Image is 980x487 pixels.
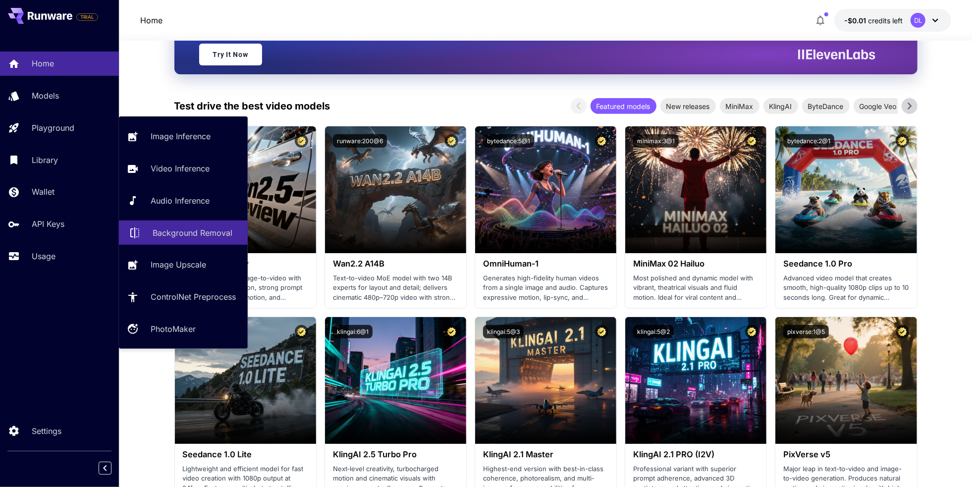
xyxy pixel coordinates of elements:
[153,227,232,239] p: Background Removal
[76,11,98,23] span: Add your payment card to enable full platform functionality.
[483,273,608,303] p: Generates high-fidelity human videos from a single image and audio. Captures expressive motion, l...
[896,325,909,338] button: Certified Model – Vetted for best performance and includes a commercial license.
[119,253,248,277] a: Image Upscale
[151,162,210,174] p: Video Inference
[775,126,917,253] img: alt
[475,126,616,253] img: alt
[633,450,759,459] h3: KlingAI 2.1 PRO (I2V)
[633,273,759,303] p: Most polished and dynamic model with vibrant, theatrical visuals and fluid motion. Ideal for vira...
[119,124,248,149] a: Image Inference
[333,450,458,459] h3: KlingAI 2.5 Turbo Pro
[475,317,616,444] img: alt
[783,134,834,148] button: bytedance:2@1
[77,13,98,21] span: TRIAL
[844,15,903,26] div: -$0.01
[763,101,798,111] span: KlingAI
[119,157,248,181] a: Video Inference
[445,325,458,338] button: Certified Model – Vetted for best performance and includes a commercial license.
[783,259,909,269] h3: Seedance 1.0 Pro
[854,101,903,111] span: Google Veo
[32,154,58,166] p: Library
[745,325,759,338] button: Certified Model – Vetted for best performance and includes a commercial license.
[834,9,951,32] button: -$0.01
[175,317,316,444] img: alt
[151,323,196,335] p: PhotoMaker
[32,218,64,230] p: API Keys
[445,134,458,148] button: Certified Model – Vetted for best performance and includes a commercial license.
[775,317,917,444] img: alt
[333,259,458,269] h3: Wan2.2 A14B
[483,325,524,338] button: klingai:5@3
[911,13,926,28] div: DL
[32,122,74,134] p: Playground
[483,134,534,148] button: bytedance:5@1
[783,273,909,303] p: Advanced video model that creates smooth, high-quality 1080p clips up to 10 seconds long. Great f...
[151,291,236,303] p: ControlNet Preprocess
[625,126,766,253] img: alt
[595,134,608,148] button: Certified Model – Vetted for best performance and includes a commercial license.
[295,134,308,148] button: Certified Model – Vetted for best performance and includes a commercial license.
[151,195,210,207] p: Audio Inference
[32,57,54,69] p: Home
[183,450,308,459] h3: Seedance 1.0 Lite
[119,285,248,309] a: ControlNet Preprocess
[595,325,608,338] button: Certified Model – Vetted for best performance and includes a commercial license.
[720,101,760,111] span: MiniMax
[896,134,909,148] button: Certified Model – Vetted for best performance and includes a commercial license.
[99,462,111,475] button: Collapse sidebar
[783,450,909,459] h3: PixVerse v5
[325,317,466,444] img: alt
[333,325,373,338] button: klingai:6@1
[151,259,206,271] p: Image Upscale
[140,14,163,26] p: Home
[325,126,466,253] img: alt
[140,14,163,26] nav: breadcrumb
[333,273,458,303] p: Text-to-video MoE model with two 14B experts for layout and detail; delivers cinematic 480p–720p ...
[483,450,608,459] h3: KlingAI 2.1 Master
[802,101,850,111] span: ByteDance
[844,16,868,25] span: -$0.01
[633,325,674,338] button: klingai:5@2
[868,16,903,25] span: credits left
[633,134,679,148] button: minimax:3@1
[32,90,59,102] p: Models
[32,186,54,198] p: Wallet
[174,99,330,113] p: Test drive the best video models
[295,325,308,338] button: Certified Model – Vetted for best performance and includes a commercial license.
[32,250,55,262] p: Usage
[32,425,61,437] p: Settings
[151,130,211,142] p: Image Inference
[783,325,829,338] button: pixverse:1@5
[119,317,248,341] a: PhotoMaker
[660,101,716,111] span: New releases
[199,44,262,65] a: Try It Now
[333,134,387,148] button: runware:200@6
[106,459,119,477] div: Collapse sidebar
[119,220,248,245] a: Background Removal
[483,259,608,269] h3: OmniHuman‑1
[119,189,248,213] a: Audio Inference
[633,259,759,269] h3: MiniMax 02 Hailuo
[591,101,656,111] span: Featured models
[625,317,766,444] img: alt
[745,134,759,148] button: Certified Model – Vetted for best performance and includes a commercial license.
